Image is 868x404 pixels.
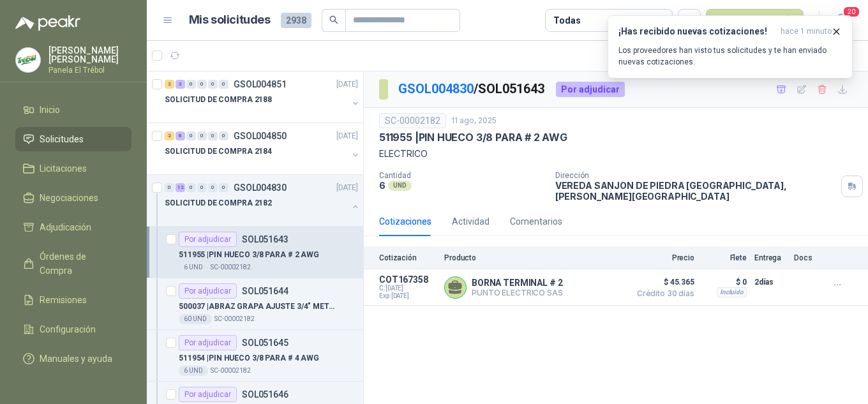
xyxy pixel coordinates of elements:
span: Órdenes de Compra [40,250,119,278]
p: 511954 | PIN HUECO 3/8 PARA # 4 AWG [179,352,319,364]
div: 0 [186,183,196,192]
a: Configuración [15,317,131,341]
a: Manuales y ayuda [15,347,131,371]
div: Por adjudicar [179,283,237,299]
p: Docs [794,253,819,262]
div: 6 UND [179,262,208,273]
span: Exp: [DATE] [379,292,437,300]
span: Manuales y ayuda [40,352,112,366]
button: ¡Has recibido nuevas cotizaciones!hace 1 minuto Los proveedores han visto tus solicitudes y te ha... [608,15,853,79]
p: Entrega [754,253,786,262]
div: Actividad [452,214,490,228]
span: Inicio [40,103,60,117]
p: [PERSON_NAME] [PERSON_NAME] [49,46,131,64]
p: SOLICITUD DE COMPRA 2188 [165,94,272,106]
span: Crédito 30 días [631,290,694,297]
span: $ 45.365 [631,274,694,290]
div: 2 [165,131,174,140]
div: Incluido [717,287,747,297]
div: 0 [197,80,207,89]
h1: Mis solicitudes [189,11,271,29]
div: SC-00002182 [379,113,446,128]
p: GSOL004850 [234,131,287,140]
div: 3 [176,80,185,89]
a: Inicio [15,98,131,122]
span: search [329,15,338,24]
p: 6 [379,180,385,191]
p: PUNTO ELECTRICO SAS [472,288,563,297]
span: C: [DATE] [379,285,437,292]
div: 0 [219,131,228,140]
span: 20 [842,6,860,18]
a: Remisiones [15,288,131,312]
button: Nueva solicitud [706,9,804,32]
p: [DATE] [336,79,358,91]
p: SOL051646 [242,390,288,399]
div: Por adjudicar [179,232,237,247]
p: SC-00002182 [211,366,251,376]
div: Por adjudicar [556,82,625,97]
div: 0 [186,131,196,140]
a: 0 12 0 0 0 0 GSOL004830[DATE] SOLICITUD DE COMPRA 2182 [165,180,361,221]
p: Cantidad [379,171,545,180]
div: 12 [176,183,185,192]
a: Por adjudicarSOL051645511954 |PIN HUECO 3/8 PARA # 4 AWG6 UNDSC-00002182 [147,330,363,382]
span: Negociaciones [40,191,98,205]
a: Órdenes de Compra [15,244,131,283]
div: 0 [208,183,218,192]
div: 6 [176,131,185,140]
a: Solicitudes [15,127,131,151]
a: GSOL004830 [398,81,474,96]
div: 0 [208,131,218,140]
a: Licitaciones [15,156,131,181]
p: Cotización [379,253,437,262]
p: SOL051643 [242,235,288,244]
div: Por adjudicar [179,387,237,402]
p: Flete [702,253,747,262]
p: BORNA TERMINAL # 2 [472,278,563,288]
p: Producto [444,253,623,262]
img: Company Logo [16,48,40,72]
span: Configuración [40,322,96,336]
div: 0 [197,131,207,140]
span: hace 1 minuto [781,26,832,37]
p: VEREDA SANJON DE PIEDRA [GEOGRAPHIC_DATA] , [PERSON_NAME][GEOGRAPHIC_DATA] [555,180,836,202]
a: Por adjudicarSOL051643511955 |PIN HUECO 3/8 PARA # 2 AWG6 UNDSC-00002182 [147,227,363,278]
p: 11 ago, 2025 [451,115,497,127]
p: SC-00002182 [214,314,255,324]
button: 20 [830,9,853,32]
div: Cotizaciones [379,214,431,228]
p: SOL051645 [242,338,288,347]
a: Por adjudicarSOL051644500037 |ABRAZ GRAPA AJUSTE 3/4" METALICA60 UNDSC-00002182 [147,278,363,330]
p: ELECTRICO [379,147,853,161]
div: 0 [186,80,196,89]
span: Adjudicación [40,220,91,234]
p: 511955 | PIN HUECO 3/8 PARA # 2 AWG [179,249,319,261]
div: 0 [219,183,228,192]
p: 2 días [754,274,786,290]
div: UND [388,181,412,191]
p: Dirección [555,171,836,180]
p: SOLICITUD DE COMPRA 2184 [165,146,272,158]
div: 60 UND [179,314,212,324]
p: GSOL004830 [234,183,287,192]
p: Los proveedores han visto tus solicitudes y te han enviado nuevas cotizaciones. [618,45,842,68]
span: Solicitudes [40,132,84,146]
div: Comentarios [510,214,562,228]
img: Logo peakr [15,15,80,31]
p: $ 0 [702,274,747,290]
a: Negociaciones [15,186,131,210]
span: 2938 [281,13,311,28]
div: 0 [219,80,228,89]
p: Precio [631,253,694,262]
p: [DATE] [336,130,358,142]
span: Remisiones [40,293,87,307]
div: Por adjudicar [179,335,237,350]
p: COT167358 [379,274,437,285]
p: / SOL051643 [398,79,546,99]
a: Adjudicación [15,215,131,239]
p: Panela El Trébol [49,66,131,74]
p: 500037 | ABRAZ GRAPA AJUSTE 3/4" METALICA [179,301,338,313]
a: 2 3 0 0 0 0 GSOL004851[DATE] SOLICITUD DE COMPRA 2188 [165,77,361,117]
div: 0 [208,80,218,89]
